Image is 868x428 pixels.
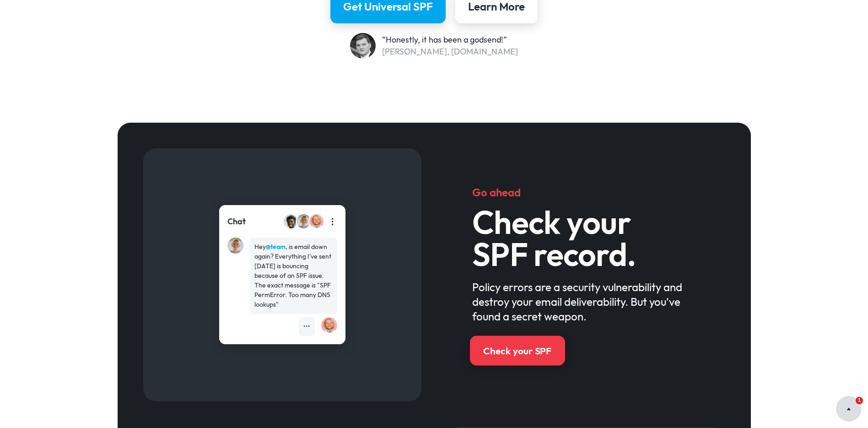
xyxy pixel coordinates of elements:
[382,34,518,46] div: “Honestly, it has been a godsend!”
[227,216,246,228] div: Chat
[856,397,863,404] span: 1
[254,242,333,309] div: Hey , is email down again? Everything I've sent [DATE] is bouncing because of an SPF issue. The e...
[685,338,868,423] iframe: Intercom notifications message
[266,243,286,251] strong: @team
[470,336,565,365] a: Check your SPF
[382,46,518,58] div: [PERSON_NAME], [DOMAIN_NAME]
[472,280,700,324] div: Policy errors are a security vulnerability and destroy your email deliverability. But you've foun...
[483,344,551,358] div: Check your SPF
[837,397,859,419] iframe: Intercom live chat
[472,206,700,270] h3: Check your SPF record.
[472,185,700,200] h5: Go ahead
[303,322,310,331] div: •••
